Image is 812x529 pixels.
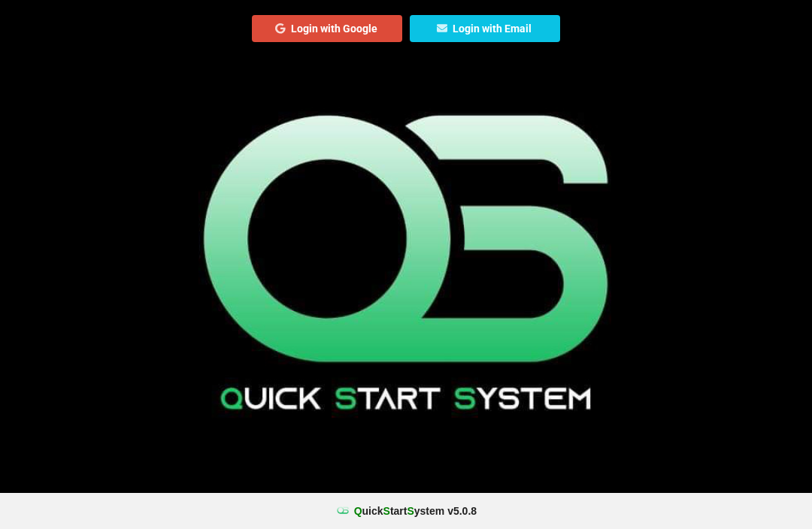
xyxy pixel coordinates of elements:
[252,15,402,42] button: Login with Google
[410,15,560,42] button: Login with Email
[407,505,414,517] span: S
[354,503,477,518] b: uick tart ystem v 5.0.8
[354,505,362,517] span: Q
[383,505,390,517] span: S
[335,503,350,518] img: favicon.ico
